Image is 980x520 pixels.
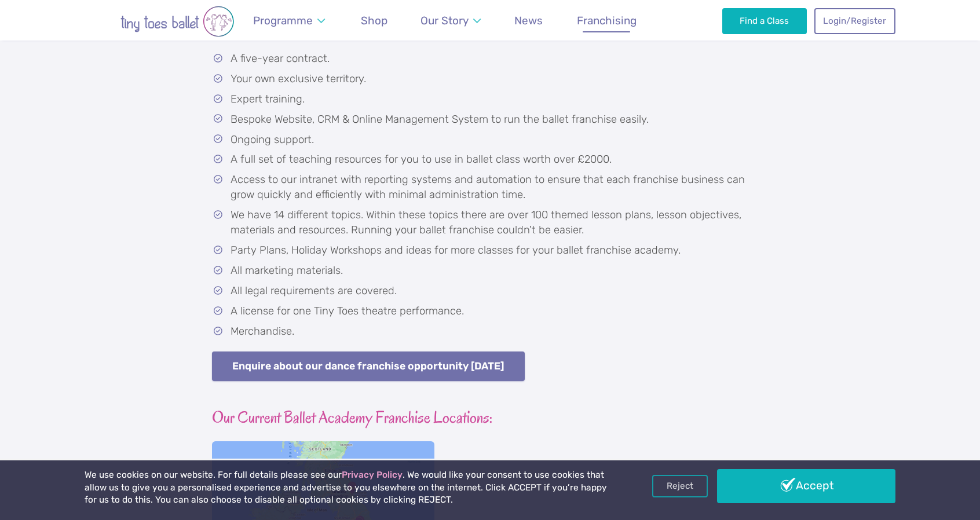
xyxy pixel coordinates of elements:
[722,8,807,34] a: Find a Class
[216,72,768,87] li: Your own exclusive territory.
[216,133,768,148] li: Ongoing support.
[717,469,895,503] a: Accept
[514,14,543,27] span: News
[577,14,637,27] span: Franchising
[216,324,768,339] li: Merchandise.
[85,6,270,37] img: tiny toes ballet
[814,8,895,34] a: Login/Register
[216,152,768,167] li: A full set of teaching resources for you to use in ballet class worth over £2000.
[216,112,768,127] li: Bespoke Website, CRM & Online Management System to run the ballet franchise easily.
[216,52,768,67] li: A five-year contract.
[212,407,768,429] h3: Our Current Ballet Academy Franchise Locations:
[216,208,768,238] li: We have 14 different topics. Within these topics there are over 100 themed lesson plans, lesson o...
[509,7,548,34] a: News
[216,304,768,319] li: A license for one Tiny Toes theatre performance.
[85,469,612,507] p: We use cookies on our website. For full details please see our . We would like your consent to us...
[652,475,708,497] a: Reject
[216,284,768,299] li: All legal requirements are covered.
[247,7,330,34] a: Programme
[571,7,642,34] a: Franchising
[342,470,403,480] a: Privacy Policy
[415,7,487,34] a: Our Story
[361,14,387,27] span: Shop
[216,243,768,258] li: Party Plans, Holiday Workshops and ideas for more classes for your ballet franchise academy.
[420,14,469,27] span: Our Story
[216,263,768,279] li: All marketing materials.
[216,173,768,203] li: Access to our intranet with reporting systems and automation to ensure that each franchise busine...
[212,351,525,381] a: Enquire about our dance franchise opportunity [DATE]
[355,7,393,34] a: Shop
[216,92,768,107] li: Expert training.
[253,14,313,27] span: Programme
